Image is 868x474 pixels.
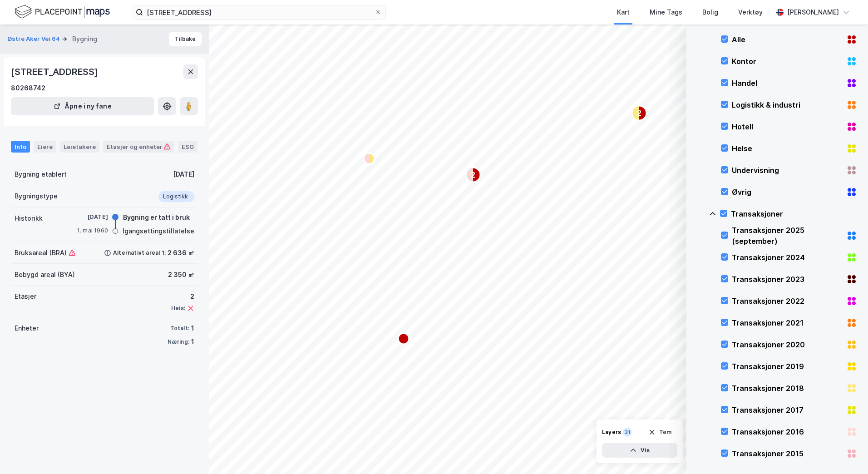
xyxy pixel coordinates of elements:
button: Åpne i ny fane [11,97,154,115]
div: Undervisning [732,165,843,176]
div: Transaksjoner 2017 [732,405,843,415]
div: Map marker [466,168,480,182]
div: Etasjer og enheter [107,143,171,151]
div: Info [11,141,30,153]
div: Transaksjoner 2025 (september) [732,225,843,247]
div: Heis: [171,305,185,312]
div: Alternativt areal 1: [113,249,166,257]
div: [DATE] [173,169,194,180]
div: Bolig [702,7,718,18]
button: Tøm [642,425,677,439]
button: Tilbake [169,32,202,46]
input: Søk på adresse, matrikkel, gårdeiere, leietakere eller personer [143,5,375,19]
button: Østre Aker Vei 64 [7,35,62,44]
div: Igangsettingstillatelse [123,226,194,237]
div: 2 350 ㎡ [168,269,194,280]
div: Verktøy [738,7,763,18]
div: Bebygd areal (BYA) [15,269,75,280]
div: Hotell [732,121,843,132]
div: Næring: [168,338,189,346]
div: Mine Tags [650,7,682,18]
div: Transaksjoner 2016 [732,426,843,437]
div: Transaksjoner 2018 [732,383,843,394]
div: 1 [191,336,194,347]
div: Layers [602,429,621,436]
iframe: Chat Widget [823,430,868,474]
div: 1. mai 1960 [72,227,108,235]
div: Bruksareal (BRA) [15,247,76,258]
div: Transaksjoner [731,208,857,219]
div: Leietakere [60,141,99,153]
button: Vis [602,443,677,458]
div: Alle [732,34,843,45]
div: Bygning [72,34,97,44]
div: Kontrollprogram for chat [823,430,868,474]
div: Historikk [15,213,43,224]
div: Etasjer [15,291,36,302]
div: Map marker [364,153,375,164]
div: Transaksjoner 2022 [732,296,843,306]
div: [STREET_ADDRESS] [11,64,100,79]
div: 1 [191,323,194,334]
div: Map marker [632,106,646,120]
div: Bygningstype [15,191,58,202]
div: Map marker [398,333,409,344]
div: [DATE] [72,213,108,221]
div: Transaksjoner 2024 [732,252,843,263]
div: Totalt: [170,325,189,332]
div: Transaksjoner 2020 [732,339,843,350]
div: Transaksjoner 2023 [732,274,843,285]
text: 2 [471,171,475,179]
img: logo.f888ab2527a4732fd821a326f86c7f29.svg [15,4,110,20]
div: Transaksjoner 2019 [732,361,843,372]
div: Transaksjoner 2015 [732,448,843,459]
div: Øvrig [732,187,843,197]
div: 31 [623,428,632,437]
div: Helse [732,143,843,154]
div: Enheter [15,323,39,334]
div: [PERSON_NAME] [787,7,839,18]
div: Kart [617,7,630,18]
div: 80268742 [11,83,45,94]
div: Transaksjoner 2021 [732,317,843,328]
div: ESG [178,141,197,153]
div: Kontor [732,56,843,67]
text: 2 [637,109,641,117]
div: Logistikk & industri [732,99,843,110]
div: Bygning etablert [15,169,67,180]
div: Bygning er tatt i bruk [123,212,190,223]
div: 2 [171,291,194,302]
div: Handel [732,78,843,89]
div: Eiere [34,141,56,153]
div: 2 636 ㎡ [168,247,194,258]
